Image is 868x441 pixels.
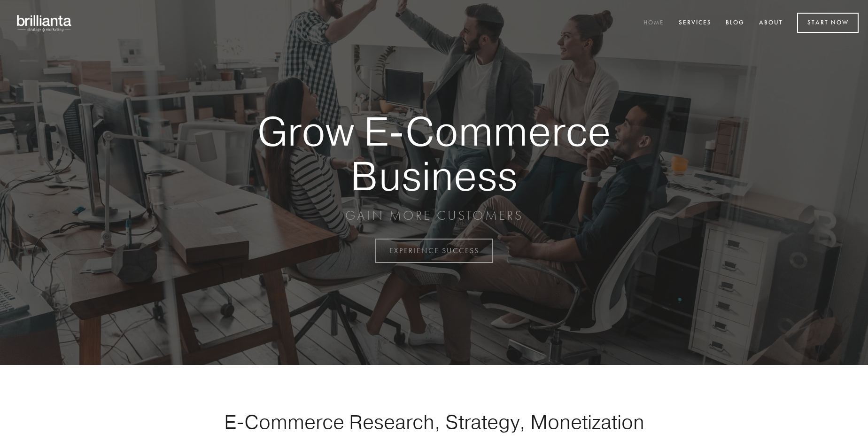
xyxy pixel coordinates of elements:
a: Blog [720,15,751,31]
strong: Grow E-Commerce Business [225,109,643,198]
a: Home [637,15,670,31]
h1: E-Commerce Research, Strategy, Monetization [194,410,674,433]
a: Start Now [797,13,859,33]
a: About [753,15,789,31]
a: Services [673,15,718,31]
a: EXPERIENCE SUCCESS [375,239,493,263]
p: GAIN MORE CUSTOMERS [225,207,643,224]
img: brillianta - research, strategy, marketing [9,9,80,37]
